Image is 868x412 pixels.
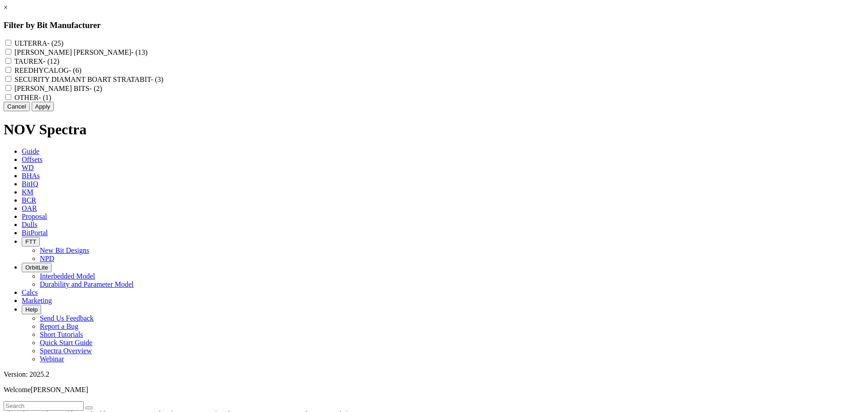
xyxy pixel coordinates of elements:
[4,386,864,394] p: Welcome
[151,76,163,83] span: - (3)
[4,4,8,11] a: ×
[40,331,83,338] a: Short Tutorials
[14,85,102,92] label: [PERSON_NAME] BITS
[22,188,33,196] span: KM
[22,164,34,171] span: WD
[22,221,38,228] span: Dulls
[4,370,864,379] div: Version: 2025.2
[131,48,147,56] span: - (13)
[14,76,163,83] label: SECURITY DIAMANT BOART STRATABIT
[43,57,59,65] span: - (12)
[4,20,864,30] h3: Filter by Bit Manufacturer
[14,94,51,101] label: OTHER
[32,102,54,111] button: Apply
[22,156,42,163] span: Offsets
[40,280,134,288] a: Durability and Parameter Model
[25,306,38,313] span: Help
[22,196,36,204] span: BCR
[22,180,38,188] span: BitIQ
[40,355,64,363] a: Webinar
[40,314,94,322] a: Send Us Feedback
[31,386,88,393] span: [PERSON_NAME]
[40,272,95,280] a: Interbedded Model
[40,255,54,262] a: NPD
[22,297,52,304] span: Marketing
[4,121,864,138] h1: NOV Spectra
[22,289,38,296] span: Calcs
[22,204,37,212] span: OAR
[4,102,30,111] button: Cancel
[22,147,39,155] span: Guide
[22,213,47,220] span: Proposal
[4,401,84,411] input: Search
[22,172,40,180] span: BHAs
[14,39,63,47] label: ULTERRA
[40,322,78,330] a: Report a Bug
[90,85,102,92] span: - (2)
[38,94,51,101] span: - (1)
[40,339,92,346] a: Quick Start Guide
[40,246,89,254] a: New Bit Designs
[69,66,81,74] span: - (6)
[47,39,63,47] span: - (25)
[25,238,36,245] span: FTT
[14,57,60,65] label: TAUREX
[22,229,48,237] span: BitPortal
[25,264,48,271] span: OrbitLite
[14,66,81,74] label: REEDHYCALOG
[14,48,147,56] label: [PERSON_NAME] [PERSON_NAME]
[40,347,92,355] a: Spectra Overview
